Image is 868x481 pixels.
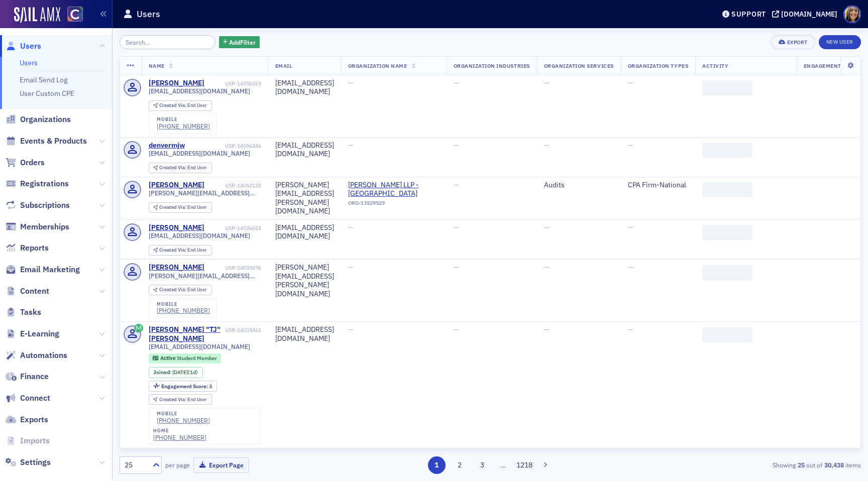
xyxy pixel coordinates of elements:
span: Email Marketing [20,264,80,275]
a: Exports [6,414,48,425]
a: Content [6,286,49,297]
span: Organization Services [544,62,614,69]
span: Tasks [20,307,41,318]
a: Orders [6,157,45,168]
button: 1 [428,456,446,474]
span: E-Learning [20,328,59,339]
button: [DOMAIN_NAME] [772,11,841,18]
button: 2 [451,456,468,474]
span: Activity [702,62,728,69]
div: [DOMAIN_NAME] [781,10,837,19]
div: USR-14035676 [206,265,261,271]
span: — [628,223,633,232]
div: Audits [544,181,614,190]
img: SailAMX [67,7,83,22]
a: [PHONE_NUMBER] [157,123,210,130]
span: Organization Types [628,62,688,69]
span: Subscriptions [20,200,70,211]
span: Exports [20,414,48,425]
span: Created Via : [159,396,187,403]
a: Settings [6,457,51,468]
span: Memberships [20,221,69,232]
span: Content [20,286,49,297]
a: Imports [6,435,50,446]
span: Student Member [177,354,217,362]
span: Imports [20,435,50,446]
a: Connect [6,393,50,404]
span: [EMAIL_ADDRESS][DOMAIN_NAME] [149,343,250,350]
span: — [454,180,459,189]
span: Created Via : [159,286,187,293]
div: Export [787,40,808,45]
div: denvermjw [149,141,185,150]
span: ‌ [702,225,752,240]
span: — [454,263,459,272]
div: [PHONE_NUMBER] [157,307,210,314]
span: — [544,78,550,87]
span: — [628,78,633,87]
span: Users [20,41,41,52]
a: View Homepage [60,7,83,24]
span: Orders [20,157,45,168]
div: [PHONE_NUMBER] [153,434,206,441]
div: Created Via: End User [149,285,212,295]
div: [PERSON_NAME][EMAIL_ADDRESS][PERSON_NAME][DOMAIN_NAME] [275,181,334,216]
div: USR-14035461 [225,327,261,333]
button: 3 [474,456,491,474]
a: Registrations [6,178,69,189]
div: home [153,428,206,434]
span: Name [149,62,165,69]
span: Events & Products [20,136,87,147]
span: — [628,325,633,334]
a: Memberships [6,221,69,232]
span: Joined : [153,369,172,376]
div: USR-14052132 [206,182,261,189]
span: Engagement Score [804,62,860,69]
span: — [348,223,354,232]
span: — [348,263,354,272]
div: End User [159,287,207,293]
a: Finance [6,371,49,382]
span: … [496,460,510,469]
span: Add Filter [229,38,256,47]
span: — [544,325,550,334]
span: Grant Thornton LLP - Denver [348,181,440,198]
div: [EMAIL_ADDRESS][DOMAIN_NAME] [275,141,334,159]
span: Profile [843,6,861,23]
a: [PHONE_NUMBER] [157,417,210,424]
span: Registrations [20,178,69,189]
div: USR-14036024 [206,225,261,231]
span: [EMAIL_ADDRESS][DOMAIN_NAME] [149,150,250,157]
div: (1d) [172,369,198,376]
span: ‌ [702,80,752,95]
div: Created Via: End User [149,100,212,111]
div: [EMAIL_ADDRESS][DOMAIN_NAME] [275,223,334,241]
input: Search… [120,35,215,49]
span: — [544,263,550,272]
div: CPA Firm-National [628,181,688,190]
a: Organizations [6,114,71,125]
div: Active: Active: Student Member [149,353,222,364]
div: 3 [161,384,212,389]
a: E-Learning [6,328,59,339]
a: [PERSON_NAME] [149,181,204,190]
span: Automations [20,350,67,361]
span: Created Via : [159,247,187,253]
div: [EMAIL_ADDRESS][DOMAIN_NAME] [275,325,334,343]
span: Engagement Score : [161,383,209,390]
span: Created Via : [159,102,187,108]
strong: 30,438 [822,460,845,469]
a: New User [819,35,861,49]
span: [PERSON_NAME][EMAIL_ADDRESS][PERSON_NAME][DOMAIN_NAME] [149,189,261,197]
a: [PERSON_NAME] "TJ" [PERSON_NAME] [149,325,224,343]
button: 1218 [516,456,533,474]
button: Export [771,35,815,49]
span: — [348,78,354,87]
div: [EMAIL_ADDRESS][DOMAIN_NAME] [275,79,334,96]
span: — [348,325,354,334]
span: — [544,141,550,150]
a: [PERSON_NAME] [149,79,204,88]
span: — [628,263,633,272]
